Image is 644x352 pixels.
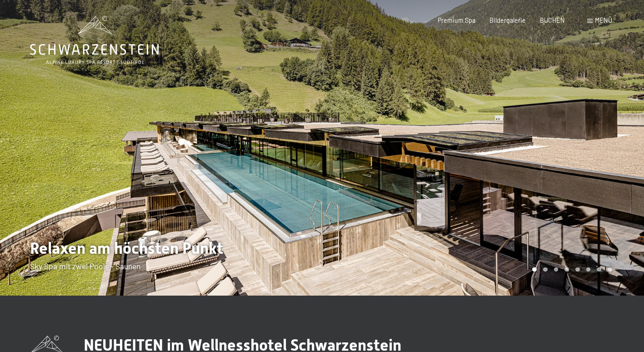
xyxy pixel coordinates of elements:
[532,267,537,272] div: Carousel Page 1 (Current Slide)
[529,267,612,272] div: Carousel Pagination
[540,16,565,24] a: BUCHEN
[586,267,591,272] div: Carousel Page 6
[438,16,475,24] a: Premium Spa
[543,267,548,272] div: Carousel Page 2
[595,16,612,24] span: Menü
[489,16,526,24] a: Bildergalerie
[575,267,580,272] div: Carousel Page 5
[608,267,612,272] div: Carousel Page 8
[597,267,601,272] div: Carousel Page 7
[554,267,559,272] div: Carousel Page 3
[564,267,569,272] div: Carousel Page 4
